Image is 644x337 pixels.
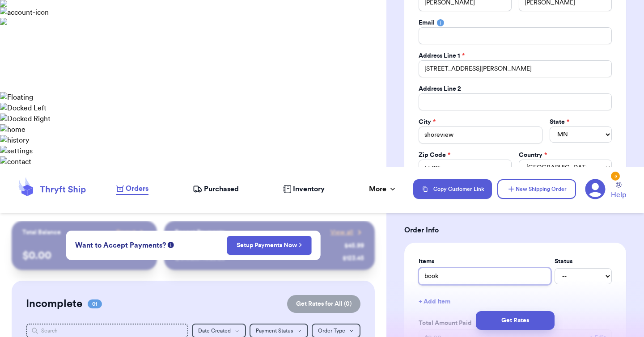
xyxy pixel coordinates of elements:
a: Payout [116,228,146,237]
a: Inventory [283,184,325,194]
span: Inventory [293,184,325,194]
button: Setup Payments Now [227,236,312,255]
span: View all [330,228,353,237]
p: Total Balance [22,228,61,237]
div: $ 123.45 [343,254,364,263]
label: Items [419,257,551,266]
p: Recent Payments [175,228,225,237]
span: Orders [126,183,148,194]
button: Copy Customer Link [413,179,492,199]
button: Get Rates [476,311,555,330]
span: Want to Accept Payments? [75,240,166,251]
button: New Shipping Order [497,179,576,199]
a: View all [330,228,364,237]
h2: Incomplete [26,297,82,311]
a: Purchased [193,184,239,194]
div: $ 45.99 [344,241,364,250]
input: 12345 [419,160,512,177]
p: $ 0.00 [22,249,146,263]
div: More [369,184,397,194]
span: Help [611,190,626,200]
div: 3 [611,172,620,181]
label: Status [555,257,612,266]
button: + Add Item [415,292,615,312]
span: 01 [88,299,102,308]
a: Help [611,182,626,200]
button: Get Rates for All (0) [287,295,360,313]
a: 3 [585,179,606,199]
span: Purchased [204,184,239,194]
span: Payment Status [256,328,293,333]
h3: Order Info [404,225,626,236]
a: Setup Payments Now [237,241,302,250]
a: Orders [116,183,148,195]
span: Date Created [198,328,231,333]
span: Order Type [318,328,345,333]
span: Payout [116,228,136,237]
